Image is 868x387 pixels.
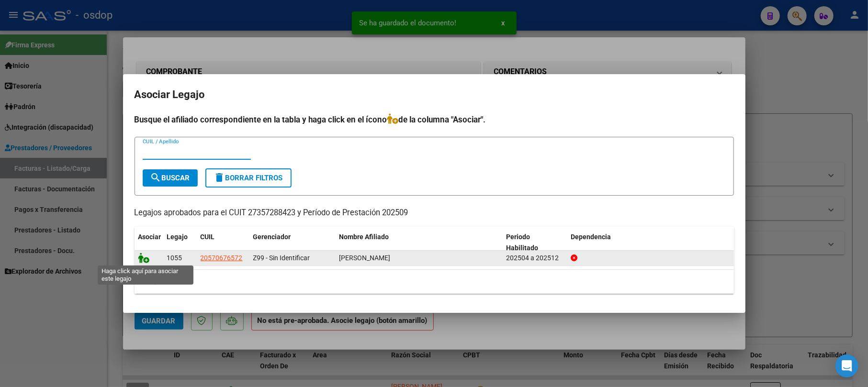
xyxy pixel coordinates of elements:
div: 202504 a 202512 [506,253,563,264]
mat-icon: delete [214,172,225,183]
datatable-header-cell: Asociar [135,227,163,258]
span: Dependencia [571,233,611,241]
span: Z99 - Sin Identificar [253,254,310,262]
div: Open Intercom Messenger [835,354,858,377]
datatable-header-cell: Periodo Habilitado [502,227,567,258]
p: Legajos aprobados para el CUIT 27357288423 y Período de Prestación 202509 [135,207,734,219]
span: GENARO MILO FEDERICO [339,254,391,262]
button: Borrar Filtros [205,168,292,188]
span: Buscar [150,174,190,182]
div: 1 registros [135,270,734,294]
span: Periodo Habilitado [506,233,538,252]
datatable-header-cell: Nombre Afiliado [336,227,503,258]
span: Borrar Filtros [214,174,283,182]
button: Buscar [143,169,198,187]
span: 1055 [167,254,182,262]
mat-icon: search [150,172,162,183]
datatable-header-cell: Gerenciador [249,227,336,258]
h2: Asociar Legajo [135,86,734,104]
datatable-header-cell: Dependencia [567,227,734,258]
datatable-header-cell: Legajo [163,227,197,258]
span: Gerenciador [253,233,291,241]
span: Legajo [167,233,188,241]
datatable-header-cell: CUIL [197,227,249,258]
span: Nombre Afiliado [339,233,389,241]
span: CUIL [201,233,215,241]
span: 20570676572 [201,254,243,262]
span: Asociar [138,233,161,241]
h4: Busque el afiliado correspondiente en la tabla y haga click en el ícono de la columna "Asociar". [135,113,734,126]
